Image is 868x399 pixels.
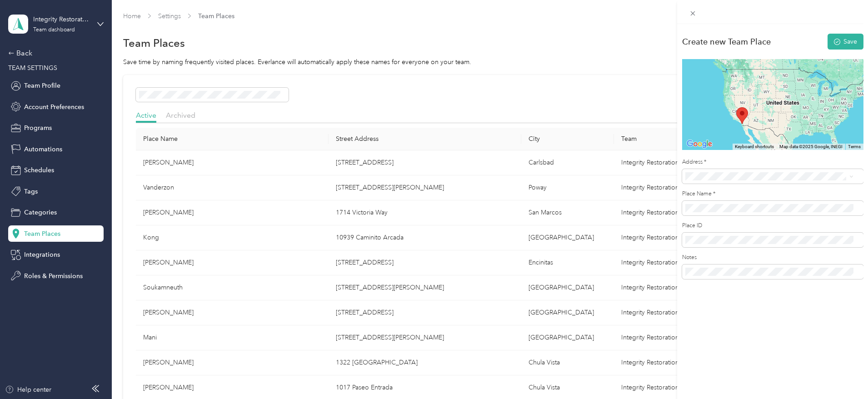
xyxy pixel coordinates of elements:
a: Open this area in Google Maps (opens a new window) [684,138,714,150]
div: Create new Team Place [682,37,771,46]
button: Save [828,34,863,50]
label: Notes [682,254,863,262]
iframe: Everlance-gr Chat Button Frame [817,348,868,399]
label: Place Name [682,190,863,198]
a: Terms (opens in new tab) [848,144,861,149]
img: Google [684,138,714,150]
label: Place ID [682,222,863,230]
button: Keyboard shortcuts [735,144,774,150]
label: Address [682,158,863,166]
span: Map data ©2025 Google, INEGI [779,144,843,149]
